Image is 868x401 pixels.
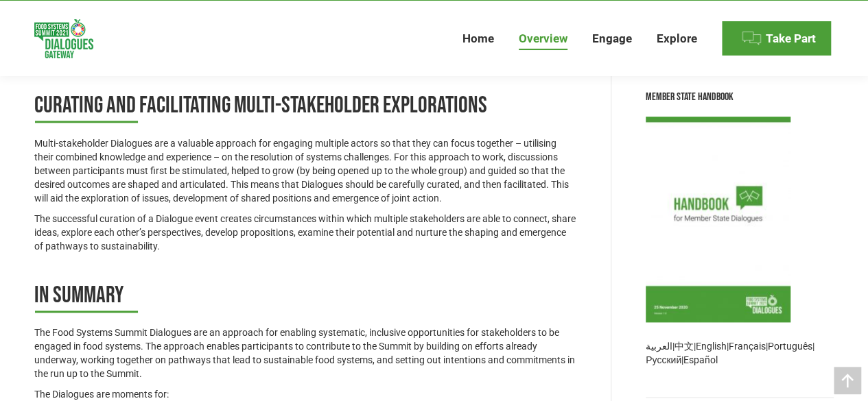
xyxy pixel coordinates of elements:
span: Explore [657,32,697,46]
p: The Dialogues are moments for: [34,387,576,401]
img: Menu icon [741,28,762,49]
div: Member State Handbook [646,88,834,106]
span: Take Part [766,32,816,46]
span: Engage [592,32,632,46]
h2: In summary [34,280,576,313]
p: | | | | | | [646,339,834,367]
span: Home [462,32,494,46]
a: Português [768,341,812,352]
a: English [696,341,727,352]
span: Overview [519,32,567,46]
p: The successful curation of a Dialogue event creates circumstances within which multiple stakehold... [34,212,576,253]
h2: Curating and facilitating multi-stakeholder explorations [34,90,576,123]
img: Food Systems Summit Dialogues [34,19,93,58]
a: 中文 [675,341,694,352]
p: Multi-stakeholder Dialogues are a valuable approach for engaging multiple actors so that they can... [34,136,576,205]
a: Français [729,341,766,352]
a: العربية [646,341,672,352]
a: Español [683,354,718,365]
p: The Food Systems Summit Dialogues are an approach for enabling systematic, inclusive opportunitie... [34,326,576,380]
a: Русский [646,354,681,365]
